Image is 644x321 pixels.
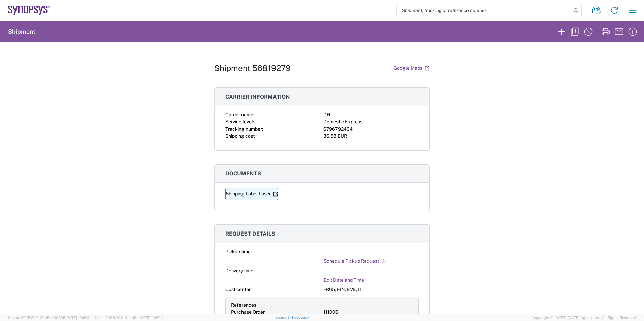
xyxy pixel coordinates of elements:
[323,126,419,133] div: 6796792494
[323,274,364,286] a: Edit Date and Time
[225,119,254,124] span: Service level:
[225,268,254,273] span: Delivery time:
[393,62,430,74] a: Google Maps
[323,267,419,274] div: -
[323,248,419,255] div: -
[323,133,419,140] div: 36.58 EUR
[225,112,254,117] span: Carrier name:
[225,249,252,254] span: Pickup time:
[225,126,263,132] span: Tracking number:
[323,118,419,126] div: Domestic Express
[323,309,413,316] div: 111006
[65,316,91,320] span: [DATE] 10:18:31
[292,315,309,319] a: Feedback
[225,170,261,177] span: Documents
[231,309,321,316] div: Purchase Order
[225,230,275,237] span: Request details
[214,63,291,73] h1: Shipment 56819279
[138,316,164,320] span: [DATE] 10:17:12
[225,287,251,292] span: Cost center
[323,286,419,293] div: FR65, FIN, EVE, IT
[225,94,290,100] span: Carrier information
[225,188,278,200] a: Shipping Label Laser
[275,315,292,319] a: Support
[225,133,255,139] span: Shipping cost
[323,111,419,118] div: DHL
[8,316,91,320] span: Server: 2025.20.0-32d5ea39505
[532,315,636,321] span: Copyright © [DATE]-[DATE] Agistix Inc., All Rights Reserved
[8,28,35,36] h2: Shipment
[397,4,571,17] input: Shipment, tracking or reference number
[231,302,256,308] span: References
[323,255,386,267] a: Schedule Pickup Request
[94,316,164,320] span: Client: 2025.20.0-314a16e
